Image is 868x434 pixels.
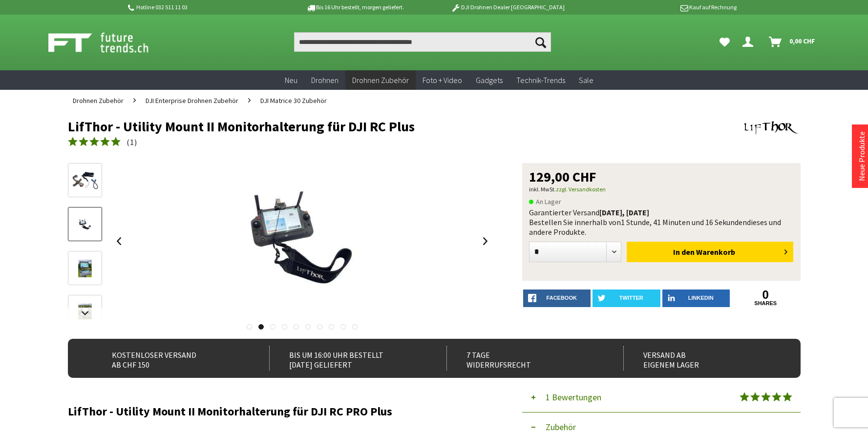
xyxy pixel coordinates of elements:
span: 0,00 CHF [789,33,815,49]
span: Drohnen Zubehör [73,96,124,105]
p: Hotline 032 511 11 03 [127,1,279,13]
a: twitter [593,289,660,307]
span: facebook [547,295,577,301]
span: 129,00 CHF [529,170,596,184]
p: inkl. MwSt. [529,184,794,195]
a: Drohnen Zubehör [68,90,128,111]
img: Lifthor [742,119,801,137]
span: In den [673,247,695,257]
span: Warenkorb [696,247,735,257]
button: Suchen [530,32,551,52]
span: Drohnen Zubehör [352,75,409,85]
a: Foto + Video [416,70,469,90]
a: Gadgets [469,70,509,90]
div: Bis um 16:00 Uhr bestellt [DATE] geliefert [269,346,425,371]
img: Vorschau: LifThor - Utility Mount II Monitorhalterung für DJI RC Plus [71,172,99,190]
a: Drohnen Zubehör [345,70,416,90]
p: Kauf auf Rechnung [584,1,737,13]
a: (1) [68,136,137,148]
span: twitter [619,295,643,301]
h1: LifThor - Utility Mount II Monitorhalterung für DJI RC Plus [68,119,654,134]
span: Foto + Video [423,75,462,85]
span: DJI Matrice 30 Zubehör [260,96,327,105]
a: Neu [278,70,304,90]
b: [DATE], [DATE] [599,207,649,217]
span: 1 [130,137,134,147]
a: Meine Favoriten [715,32,735,52]
span: Neu [285,75,297,85]
p: DJI Drohnen Dealer [GEOGRAPHIC_DATA] [431,1,584,13]
a: facebook [523,289,591,307]
a: shares [732,300,800,307]
a: Neue Produkte [857,131,867,181]
a: LinkedIn [662,289,730,307]
a: Technik-Trends [509,70,572,90]
a: 0 [732,289,800,300]
span: ( ) [127,137,137,147]
a: DJI Enterprise Drohnen Zubehör [141,90,243,111]
img: Shop Futuretrends - zur Startseite wechseln [48,30,170,55]
span: Drohnen [311,75,339,85]
div: 7 Tage Widerrufsrecht [446,346,602,371]
span: Gadgets [476,75,503,85]
a: Warenkorb [765,32,820,52]
div: Kostenloser Versand ab CHF 150 [92,346,248,371]
a: DJI Matrice 30 Zubehör [255,90,332,111]
span: Sale [579,75,593,85]
span: LinkedIn [688,295,714,301]
div: Garantierter Versand Bestellen Sie innerhalb von dieses und andere Produkte. [529,207,794,237]
button: 1 Bewertungen [522,383,801,413]
a: zzgl. Versandkosten [556,186,606,193]
p: Bis 16 Uhr bestellt, morgen geliefert. [279,1,431,13]
a: Dein Konto [739,32,761,52]
h2: LifThor - Utility Mount II Monitorhalterung für DJI RC PRO Plus [68,405,493,418]
input: Produkt, Marke, Kategorie, EAN, Artikelnummer… [294,32,551,52]
span: DJI Enterprise Drohnen Zubehör [146,96,238,105]
span: An Lager [529,196,561,207]
button: In den Warenkorb [627,242,793,262]
div: Versand ab eigenem Lager [623,346,779,371]
span: 1 Stunde, 41 Minuten und 16 Sekunden [621,217,747,227]
a: Drohnen [304,70,345,90]
a: Sale [572,70,600,90]
span: Technik-Trends [516,75,565,85]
